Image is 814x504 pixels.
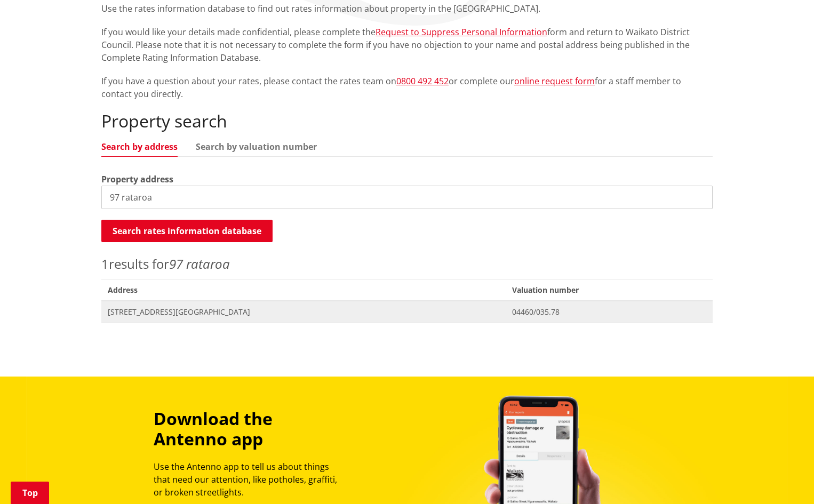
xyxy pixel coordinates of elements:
a: [STREET_ADDRESS][GEOGRAPHIC_DATA] 04460/035.78 [101,301,713,323]
span: 1 [101,255,109,273]
em: 97 rataroa [169,255,230,273]
a: 0800 492 452 [396,75,449,87]
input: e.g. Duke Street NGARUAWAHIA [101,186,713,209]
span: Valuation number [506,279,713,301]
a: Request to Suppress Personal Information [376,26,547,38]
span: [STREET_ADDRESS][GEOGRAPHIC_DATA] [108,307,499,317]
h2: Property search [101,111,713,131]
iframe: Messenger Launcher [765,459,803,498]
p: Use the Antenno app to tell us about things that need our attention, like potholes, graffiti, or ... [154,460,347,499]
a: Top [11,482,49,504]
p: results for [101,254,713,274]
p: If you have a question about your rates, please contact the rates team on or complete our for a s... [101,75,713,100]
a: Search by valuation number [196,142,317,151]
h3: Download the Antenno app [154,409,347,450]
span: Address [101,279,506,301]
button: Search rates information database [101,220,273,242]
p: If you would like your details made confidential, please complete the form and return to Waikato ... [101,26,713,64]
label: Property address [101,173,173,186]
p: Use the rates information database to find out rates information about property in the [GEOGRAPHI... [101,2,713,15]
span: 04460/035.78 [512,307,706,317]
a: Search by address [101,142,178,151]
a: online request form [514,75,595,87]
